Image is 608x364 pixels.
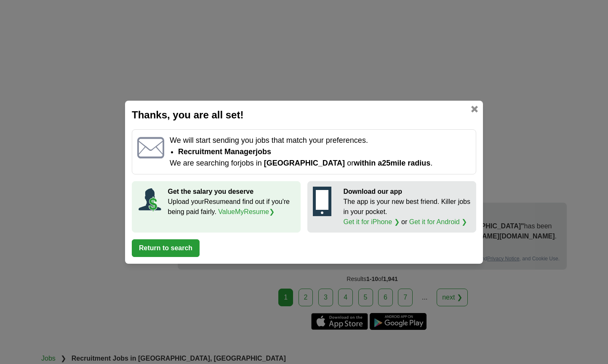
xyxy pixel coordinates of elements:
p: Get the salary you deserve [168,187,296,197]
p: We will start sending you jobs that match your preferences. [170,135,471,146]
a: ValueMyResume❯ [218,208,275,215]
li: Recruitment Manager jobs [178,146,471,158]
p: Upload your Resume and find out if you're being paid fairly. [168,197,296,217]
p: We are searching for jobs in or . [170,158,471,169]
p: Download our app [344,187,471,197]
p: The app is your new best friend. Killer jobs in your pocket. or [344,197,471,227]
button: Return to search [132,239,200,257]
a: Get it for Android ❯ [409,218,467,225]
a: Get it for iPhone ❯ [344,218,400,225]
h2: Thanks, you are all set! [132,107,476,123]
span: within a 25 mile radius [354,159,430,167]
span: [GEOGRAPHIC_DATA] [264,159,345,167]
